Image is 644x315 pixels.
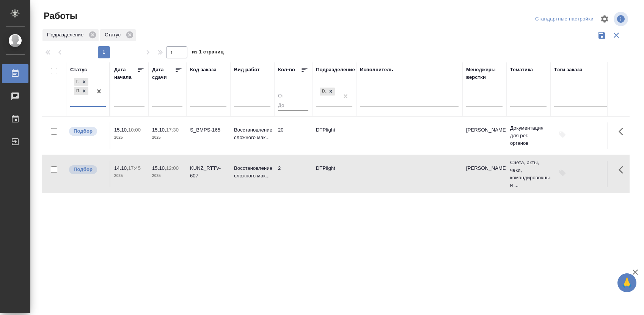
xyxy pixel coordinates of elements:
[466,165,503,172] p: [PERSON_NAME]
[614,161,632,179] button: Здесь прячутся важные кнопки
[510,66,533,74] div: Тематика
[114,66,137,81] div: Дата начала
[554,126,571,143] button: Добавить тэги
[152,165,166,171] p: 15.10,
[190,165,226,180] div: KUNZ_RTTV-607
[278,66,295,74] div: Кол-во
[554,66,583,74] div: Тэги заказа
[466,126,503,134] p: [PERSON_NAME]
[73,86,89,96] div: Готов к работе, Подбор
[595,28,609,42] button: Сохранить фильтры
[278,101,308,110] input: До
[274,122,312,149] td: 20
[152,66,175,81] div: Дата сдачи
[190,126,226,134] div: S_BMPS-165
[234,126,270,141] p: Восстановление сложного мак...
[152,134,182,141] p: 2025
[74,166,93,173] p: Подбор
[533,13,595,25] div: split button
[274,161,312,187] td: 2
[360,66,393,74] div: Исполнитель
[73,77,89,87] div: Готов к работе, Подбор
[42,29,99,41] div: Подразделение
[510,124,547,147] p: Документация для рег. органов
[620,275,633,291] span: 🙏
[609,28,624,42] button: Сбросить фильтры
[312,122,356,149] td: DTPlight
[42,10,77,22] span: Работы
[614,12,630,26] span: Посмотреть информацию
[234,66,260,74] div: Вид работ
[319,87,336,96] div: DTPlight
[47,31,86,39] p: Подразделение
[70,66,87,74] div: Статус
[510,159,547,189] p: Счета, акты, чеки, командировочные и ...
[190,66,217,74] div: Код заказа
[68,126,106,136] div: Можно подбирать исполнителей
[554,165,571,181] button: Добавить тэги
[166,165,179,171] p: 12:00
[114,127,128,133] p: 15.10,
[74,78,80,86] div: Готов к работе
[278,92,308,101] input: От
[114,134,145,141] p: 2025
[128,165,141,171] p: 17:45
[100,29,136,41] div: Статус
[192,47,224,58] span: из 1 страниц
[114,172,145,180] p: 2025
[595,10,614,28] span: Настроить таблицу
[234,165,270,180] p: Восстановление сложного мак...
[74,87,80,95] div: Подбор
[617,273,636,292] button: 🙏
[114,165,128,171] p: 14.10,
[316,66,355,74] div: Подразделение
[128,127,141,133] p: 10:00
[68,165,106,175] div: Можно подбирать исполнителей
[614,122,632,141] button: Здесь прячутся важные кнопки
[166,127,179,133] p: 17:30
[320,88,327,96] div: DTPlight
[152,172,182,180] p: 2025
[312,161,356,187] td: DTPlight
[466,66,503,81] div: Менеджеры верстки
[105,31,123,39] p: Статус
[74,127,93,135] p: Подбор
[152,127,166,133] p: 15.10,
